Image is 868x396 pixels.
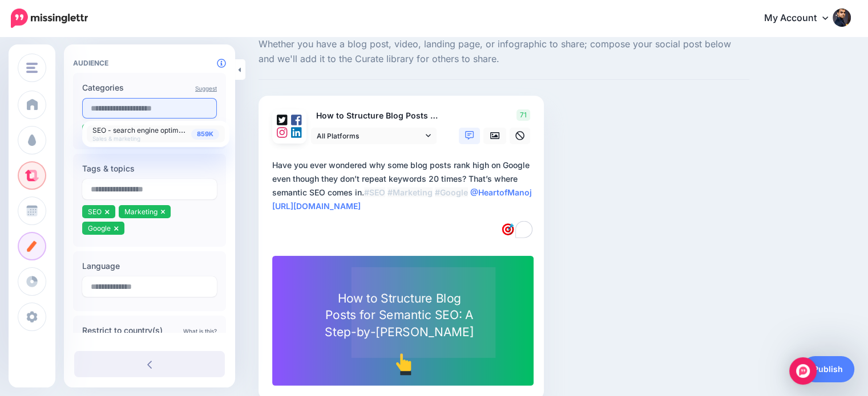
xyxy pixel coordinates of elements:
span: SEO - search engine optimization [92,125,200,134]
span: Whether you have a blog post, video, landing page, or infographic to share; compose your social p... [259,37,749,67]
label: Categories [82,81,217,95]
span: SEO [88,207,102,216]
span: Marketing [124,207,158,216]
p: How to Structure Blog Posts for Semantic SEO: A Step-by-[PERSON_NAME] [311,109,438,123]
label: Tags & topics [82,162,217,175]
div: Domain Overview [43,73,102,80]
a: 859K SEO - search engine optimization Sales & marketing [87,125,225,142]
a: What is this? [183,328,217,334]
img: tab_keywords_by_traffic_grey.svg [114,72,123,81]
div: v 4.0.24 [32,18,56,27]
div: Open Intercom Messenger [789,357,817,385]
span: All Platforms [317,130,423,142]
textarea: To enrich screen reader interactions, please activate Accessibility in Grammarly extension settings [272,158,535,240]
span: 71 [516,109,530,121]
a: All Platforms [311,128,437,144]
img: Missinglettr [11,9,88,28]
img: website_grey.svg [18,30,27,39]
span: Google [88,224,111,232]
img: menu.png [26,63,38,73]
label: Language [82,259,217,273]
div: Domain: [DOMAIN_NAME] [30,30,126,39]
a: Publish [802,356,854,382]
div: Keywords by Traffic [126,73,192,80]
a: My Account [753,5,851,32]
img: tab_domain_overview_orange.svg [31,72,40,81]
div: Have you ever wondered why some blog posts rank high on Google even though they don’t repeat keyw... [272,158,535,213]
a: Suggest [195,85,217,92]
h4: Audience [73,59,226,67]
img: logo_orange.svg [18,18,27,27]
label: Restrict to country(s) [82,324,217,337]
span: 859K [191,129,219,140]
div: How to Structure Blog Posts for Semantic SEO: A Step-by-[PERSON_NAME] [324,291,475,341]
span: Sales & marketing [92,135,140,142]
